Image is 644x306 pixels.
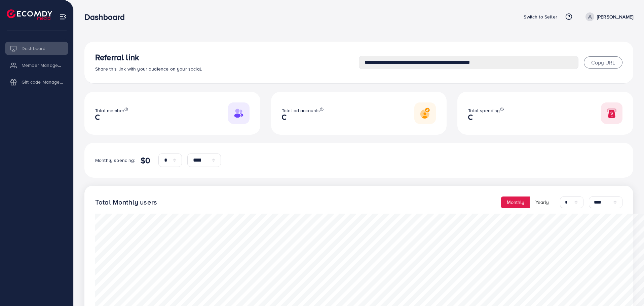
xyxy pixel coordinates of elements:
button: Copy URL [584,56,622,69]
button: Monthly [501,196,530,208]
p: Monthly spending: [95,156,135,164]
img: menu [59,13,67,20]
button: Yearly [530,196,555,208]
p: Switch to Seller [524,13,557,21]
p: [PERSON_NAME] [597,13,633,21]
span: Share this link with your audience on your social. [95,65,202,72]
span: Copy URL [591,59,615,66]
a: [PERSON_NAME] [583,12,633,21]
span: Total spending [468,107,500,114]
img: Responsive image [414,102,436,124]
h3: Referral link [95,52,359,62]
h4: Total Monthly users [95,198,157,207]
span: Total ad accounts [282,107,320,114]
h3: Dashboard [84,12,130,22]
img: logo [7,9,52,20]
span: Total member [95,107,124,114]
h4: $0 [141,156,150,165]
img: Responsive image [601,102,622,124]
img: Responsive image [228,102,250,124]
